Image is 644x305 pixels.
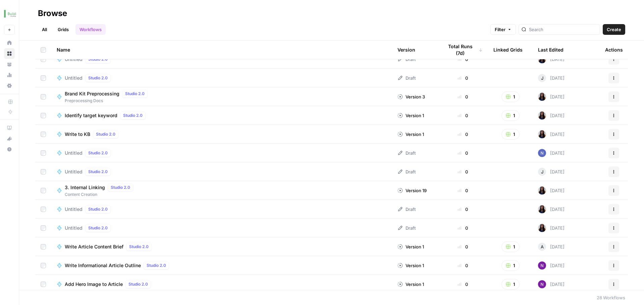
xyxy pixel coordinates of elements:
span: Untitled [65,75,83,81]
div: Version 1 [397,281,424,288]
img: kedmmdess6i2jj5txyq6cw0yj4oc [538,261,546,270]
div: Draft [397,225,416,231]
span: A [541,243,544,250]
span: Studio 2.0 [96,131,115,137]
div: Actions [605,41,623,59]
div: [DATE] [538,280,565,288]
img: kedmmdess6i2jj5txyq6cw0yj4oc [538,280,546,288]
img: rox323kbkgutb4wcij4krxobkpon [538,205,546,213]
button: 1 [501,260,520,271]
button: 1 [501,241,520,252]
span: Studio 2.0 [147,262,166,269]
span: Brand Kit Preprocessing [65,90,119,97]
div: [DATE] [538,186,565,195]
a: UntitledStudio 2.0 [57,205,387,213]
div: [DATE] [538,261,565,270]
span: Studio 2.0 [88,75,108,81]
button: What's new? [4,133,15,144]
img: no2eheeotd3u7h8x2gq9c0bc49kh [538,149,546,157]
span: Untitled [65,168,83,175]
div: 0 [443,93,483,100]
img: Buildium Logo [4,8,16,20]
div: [DATE] [538,130,565,138]
span: Write Informational Article Outline [65,262,141,269]
a: UntitledStudio 2.0 [57,74,387,82]
div: [DATE] [538,149,565,157]
span: Studio 2.0 [88,150,108,156]
img: rox323kbkgutb4wcij4krxobkpon [538,93,546,101]
span: J [541,75,543,81]
div: Linked Grids [493,41,523,59]
span: Untitled [65,225,83,231]
div: Last Edited [538,41,563,59]
span: Preprocessing Docs [65,98,150,104]
span: Studio 2.0 [129,244,149,250]
div: [DATE] [538,205,565,213]
img: rox323kbkgutb4wcij4krxobkpon [538,186,546,195]
span: Studio 2.0 [88,169,108,175]
a: Browse [4,48,15,59]
a: AirOps Academy [4,123,15,133]
div: [DATE] [538,111,565,120]
span: Studio 2.0 [123,112,143,119]
span: Untitled [65,206,83,213]
span: Studio 2.0 [111,184,130,190]
img: rox323kbkgutb4wcij4krxobkpon [538,111,546,120]
span: Write Article Content Brief [65,243,123,250]
div: Version 1 [397,131,424,138]
span: Add Hero Image to Article [65,281,123,288]
span: J [541,168,543,175]
a: Brand Kit PreprocessingStudio 2.0Preprocessing Docs [57,90,387,104]
span: 3. Internal Linking [65,184,105,191]
button: Workspace: Buildium [4,5,15,22]
div: Version 1 [397,262,424,269]
div: 0 [443,206,483,213]
div: 0 [443,243,483,250]
a: Your Data [4,59,15,70]
div: 0 [443,168,483,175]
span: Filter [495,26,505,33]
button: Help + Support [4,144,15,155]
div: Version 1 [397,112,424,119]
div: 0 [443,281,483,288]
div: 0 [443,75,483,81]
div: 0 [443,187,483,194]
button: Filter [490,24,516,35]
div: Version 19 [397,187,427,194]
div: Draft [397,75,416,81]
div: [DATE] [538,93,565,101]
a: Home [4,37,15,48]
div: [DATE] [538,224,565,232]
div: Total Runs (7d) [443,41,483,59]
a: Workflows [75,24,106,35]
a: UntitledStudio 2.0 [57,224,387,232]
span: Studio 2.0 [88,206,108,212]
div: Version [397,41,415,59]
a: Usage [4,70,15,80]
div: 0 [443,150,483,156]
div: Draft [397,150,416,156]
div: [DATE] [538,168,565,176]
img: rox323kbkgutb4wcij4krxobkpon [538,224,546,232]
a: All [38,24,51,35]
div: Version 1 [397,243,424,250]
input: Search [529,26,597,33]
div: [DATE] [538,74,565,82]
span: Write to KB [65,131,90,138]
div: Draft [397,168,416,175]
a: UntitledStudio 2.0 [57,168,387,176]
div: Name [57,41,387,59]
a: 3. Internal LinkingStudio 2.0Content Creation [57,183,387,198]
a: Write Article Content BriefStudio 2.0 [57,243,387,251]
a: Grids [54,24,73,35]
button: 1 [501,279,520,290]
div: 0 [443,262,483,269]
span: Untitled [65,150,83,156]
div: 0 [443,112,483,119]
button: 1 [501,110,520,121]
button: Create [603,24,625,35]
a: Write to KBStudio 2.0 [57,130,387,138]
a: Write Informational Article OutlineStudio 2.0 [57,261,387,270]
div: Browse [38,8,67,19]
a: Add Hero Image to ArticleStudio 2.0 [57,280,387,288]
